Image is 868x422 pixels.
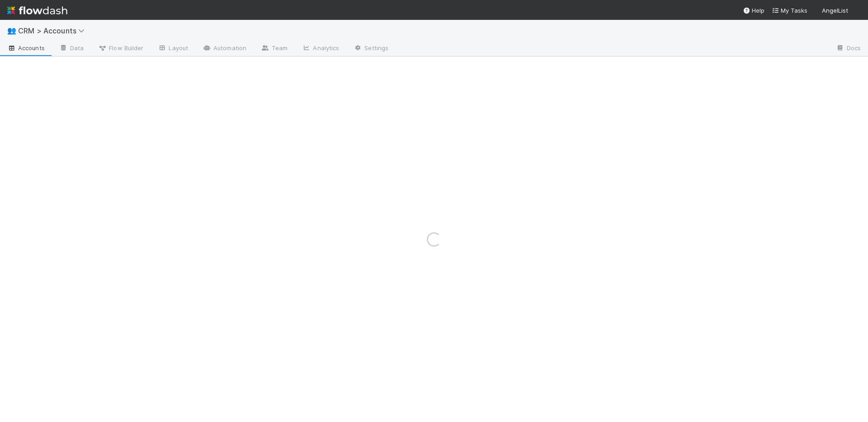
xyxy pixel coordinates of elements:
[7,43,45,52] span: Accounts
[98,43,143,52] span: Flow Builder
[91,42,151,56] a: Flow Builder
[52,42,91,56] a: Data
[254,42,295,56] a: Team
[772,6,807,15] a: My Tasks
[151,42,195,56] a: Layout
[195,42,254,56] a: Automation
[346,42,396,56] a: Settings
[852,6,861,15] img: avatar_6cb813a7-f212-4ca3-9382-463c76e0b247.png
[7,3,67,18] img: logo-inverted-e16ddd16eac7371096b0.svg
[822,7,848,14] span: AngelList
[295,42,346,56] a: Analytics
[7,27,16,34] span: 👥
[772,7,807,14] span: My Tasks
[829,42,868,56] a: Docs
[18,26,89,35] span: CRM > Accounts
[743,6,764,15] div: Help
